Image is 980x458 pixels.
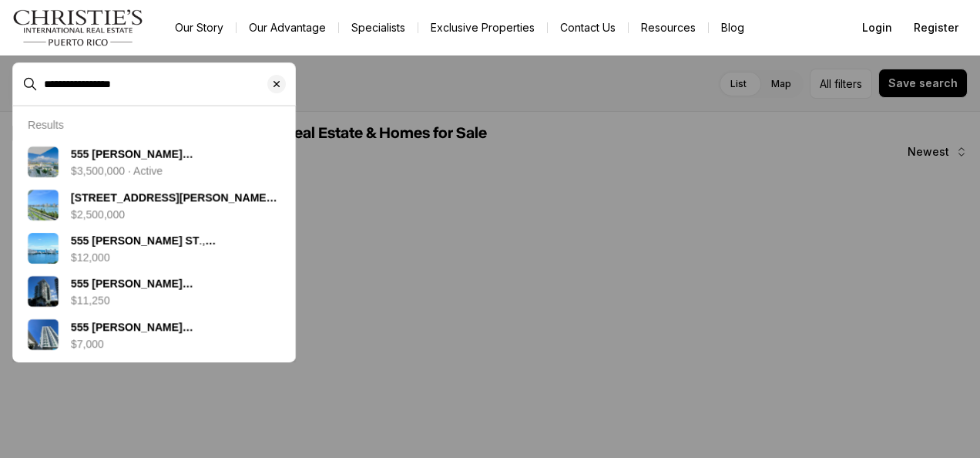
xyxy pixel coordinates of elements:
p: $12,000 [71,251,110,264]
b: 555 [PERSON_NAME] ST [71,234,199,247]
span: . [STREET_ADDRESS][PERSON_NAME] [71,191,277,219]
a: View details: 555 Monserrate St. COSMOPOLITAN #802 [22,184,287,227]
button: Register [904,12,968,43]
b: [STREET_ADDRESS][PERSON_NAME] [71,191,277,204]
span: [STREET_ADDRESS][PERSON_NAME] [71,278,280,305]
a: View details: 555 MONSERRATE ST #503 [22,313,287,356]
span: ., COSMOPOLITAN, [GEOGRAPHIC_DATA][PERSON_NAME], 00907 [71,234,275,278]
span: Login [862,22,892,34]
a: Exclusive Properties [418,17,547,39]
a: View details: 555 MONSERRATE ST #1404 [22,140,287,184]
p: Results [28,119,64,131]
a: Our Advantage [237,17,338,39]
img: logo [12,9,144,46]
a: Resources [629,17,708,39]
a: Specialists [339,17,418,39]
p: $2,500,000 [71,208,125,221]
b: 555 [PERSON_NAME] ST [71,148,193,176]
a: View details: 555 MONSERRATE ST #402 [22,270,287,313]
p: $11,250 [71,295,110,307]
span: [STREET_ADDRESS][PERSON_NAME] [71,148,280,176]
a: Blog [709,17,757,39]
button: Login [853,12,901,43]
p: $7,000 [71,338,104,350]
b: 555 [PERSON_NAME] ST [71,278,193,305]
button: Clear search input [267,63,295,105]
button: Contact Us [548,17,628,39]
p: $3,500,000 · Active [71,165,163,177]
span: [STREET_ADDRESS][PERSON_NAME] [71,321,280,349]
b: 555 [PERSON_NAME] ST [71,321,193,349]
a: Our Story [163,17,236,39]
span: Register [914,22,958,34]
a: View details: 555 MONSERRATE ST., COSMOPOLITAN [22,227,287,270]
